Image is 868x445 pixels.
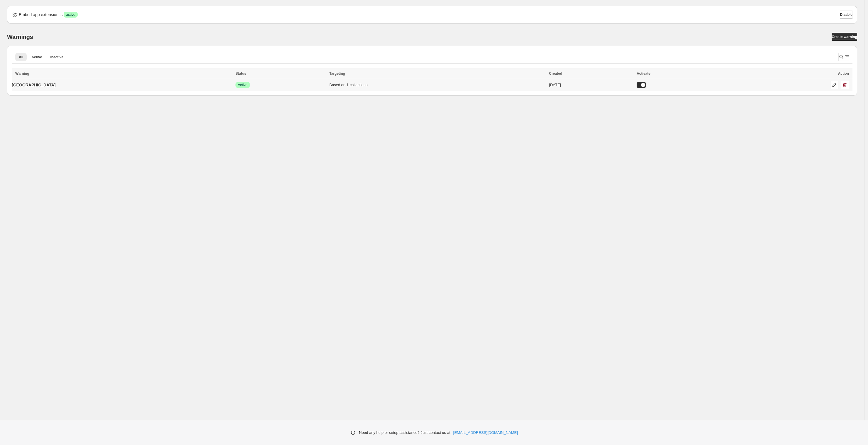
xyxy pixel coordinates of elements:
[832,33,857,41] a: Create warning
[549,71,562,76] span: Created
[15,71,29,76] span: Warning
[19,12,62,18] p: Embed app extension is
[12,80,56,90] a: [GEOGRAPHIC_DATA]
[637,71,650,76] span: Activate
[50,55,63,59] span: Inactive
[19,55,23,59] span: All
[832,35,857,39] span: Create warning
[12,82,56,88] p: [GEOGRAPHIC_DATA]
[840,11,852,19] button: Disable
[66,12,75,17] span: active
[453,430,518,436] a: [EMAIL_ADDRESS][DOMAIN_NAME]
[838,53,850,61] button: Search and filter results
[838,71,849,76] span: Action
[238,83,247,87] span: Active
[549,82,633,88] div: [DATE]
[235,71,246,76] span: Status
[31,55,42,59] span: Active
[840,12,852,17] span: Disable
[329,82,545,88] div: Based on 1 collections
[329,71,345,76] span: Targeting
[7,33,33,40] h2: Warnings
